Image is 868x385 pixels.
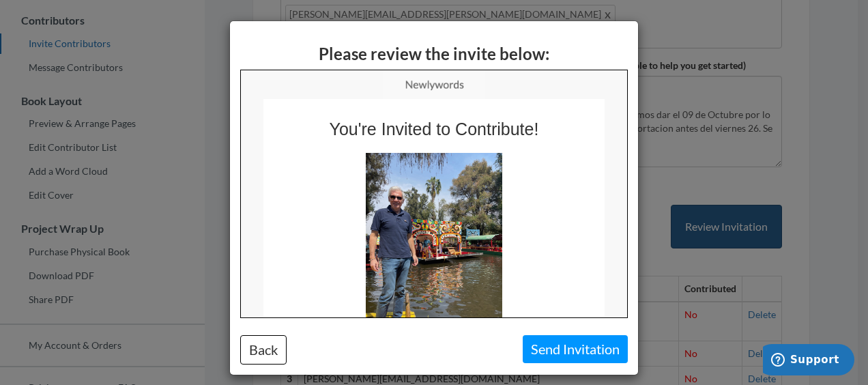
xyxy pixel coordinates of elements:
[23,29,364,69] td: You're Invited to Contribute!
[240,335,287,365] button: Back
[125,83,261,265] img: Isidro-67616281dbd10f585c46.jpg
[763,344,854,378] iframe: Opens a widget where you can chat to one of our agents
[240,45,628,63] h3: Please review the invite below:
[523,335,628,363] button: Send Invitation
